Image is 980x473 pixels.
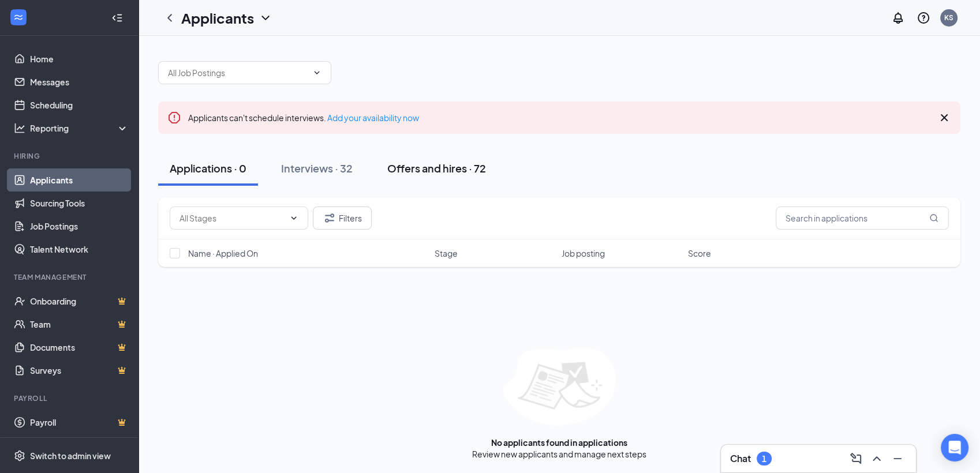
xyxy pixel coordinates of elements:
span: Stage [435,247,458,259]
input: All Job Postings [168,66,308,79]
svg: Cross [937,111,951,125]
svg: Error [167,111,181,125]
svg: Filter [323,211,336,225]
button: Minimize [888,449,907,468]
a: Sourcing Tools [30,192,129,215]
svg: MagnifyingGlass [929,213,938,223]
a: DocumentsCrown [30,336,129,359]
div: Team Management [14,272,126,282]
div: KS [944,13,953,22]
svg: WorkstreamLogo [13,12,24,23]
div: Hiring [14,151,126,161]
input: Search in applications [776,207,949,230]
div: Reporting [30,122,129,134]
button: Filter Filters [313,207,372,230]
svg: ChevronDown [289,213,298,223]
span: Name · Applied On [188,247,258,259]
a: TeamCrown [30,313,129,336]
svg: Minimize [891,452,904,466]
svg: ChevronDown [259,11,272,25]
span: Job posting [562,247,605,259]
svg: QuestionInfo [917,11,930,25]
button: ComposeMessage [847,449,865,468]
svg: ChevronLeft [163,11,177,25]
svg: Settings [14,450,25,461]
a: Job Postings [30,215,129,238]
svg: ChevronDown [312,68,321,77]
div: Interviews · 32 [281,161,353,175]
div: Switch to admin view [30,450,111,461]
div: Payroll [14,393,126,403]
a: Add your availability now [327,112,419,123]
input: All Stages [179,212,285,224]
span: Score [688,247,711,259]
span: Applicants can't schedule interviews. [188,112,419,123]
img: empty-state [503,348,616,425]
svg: Analysis [14,122,25,134]
div: Offers and hires · 72 [387,161,486,175]
h3: Chat [730,452,751,465]
a: SurveysCrown [30,359,129,382]
div: Review new applicants and manage next steps [472,448,646,460]
svg: Collapse [111,12,123,24]
h1: Applicants [181,8,254,28]
div: No applicants found in applications [491,437,627,448]
a: Home [30,47,129,70]
svg: ComposeMessage [849,452,863,466]
a: Scheduling [30,93,129,117]
a: Applicants [30,168,129,192]
a: Talent Network [30,238,129,261]
div: Applications · 0 [170,161,246,175]
button: ChevronUp [867,449,886,468]
a: OnboardingCrown [30,290,129,313]
svg: Notifications [891,11,905,25]
div: 1 [762,454,766,464]
a: Messages [30,70,129,93]
div: Open Intercom Messenger [941,434,968,461]
a: PayrollCrown [30,411,129,434]
svg: ChevronUp [870,452,884,466]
